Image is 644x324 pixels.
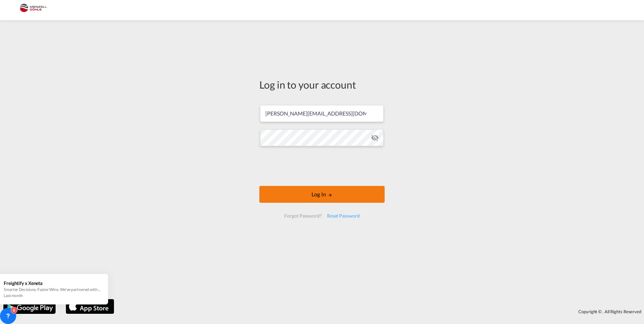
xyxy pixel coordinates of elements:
md-icon: icon-eye-off [371,134,379,142]
img: google.png [3,298,56,315]
div: Copyright © . All Rights Reserved [118,306,644,317]
img: 5c2b1670644e11efba44c1e626d722bd.JPG [10,3,56,18]
div: Reset Password [324,210,362,222]
img: apple.png [65,298,115,315]
button: LOGIN [259,186,385,203]
input: Enter email/phone number [260,105,384,122]
div: Log in to your account [259,77,385,92]
iframe: reCAPTCHA [271,153,373,179]
div: Forgot Password? [282,210,324,222]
